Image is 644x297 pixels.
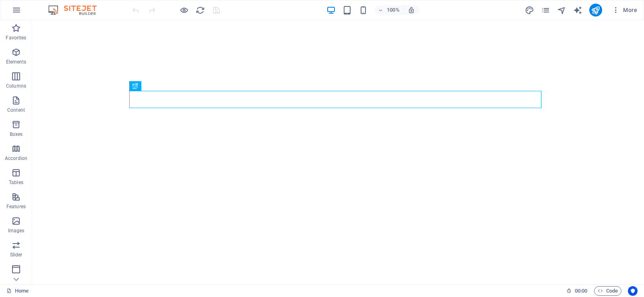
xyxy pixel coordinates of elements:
[10,252,23,258] p: Slider
[6,35,26,41] p: Favorites
[573,5,583,15] button: text_generator
[594,286,621,296] button: Code
[196,6,205,15] i: Reload page
[591,6,600,15] i: Publish
[9,179,23,186] p: Tables
[387,5,400,15] h6: 100%
[573,6,582,15] i: AI Writer
[5,155,27,162] p: Accordion
[8,227,25,234] p: Images
[609,4,640,16] button: More
[628,286,638,296] button: Usercentrics
[589,4,602,16] button: publish
[557,5,567,15] button: navigator
[525,5,535,15] button: design
[580,288,582,294] span: :
[575,286,587,296] span: 00 00
[408,6,415,14] i: On resize automatically adjust zoom level to fit chosen device.
[566,286,588,296] h6: Session time
[195,5,205,15] button: reload
[46,5,107,15] img: Editor Logo
[10,131,23,137] p: Boxes
[375,5,403,15] button: 100%
[541,5,551,15] button: pages
[612,6,637,14] span: More
[6,286,29,296] a: Click to cancel selection. Double-click to open Pages
[6,203,26,210] p: Features
[557,6,566,15] i: Navigator
[6,83,26,89] p: Columns
[7,107,25,113] p: Content
[525,6,534,15] i: Design (Ctrl+Alt+Y)
[179,5,189,15] button: Click here to leave preview mode and continue editing
[6,59,27,65] p: Elements
[541,6,550,15] i: Pages (Ctrl+Alt+S)
[598,286,618,296] span: Code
